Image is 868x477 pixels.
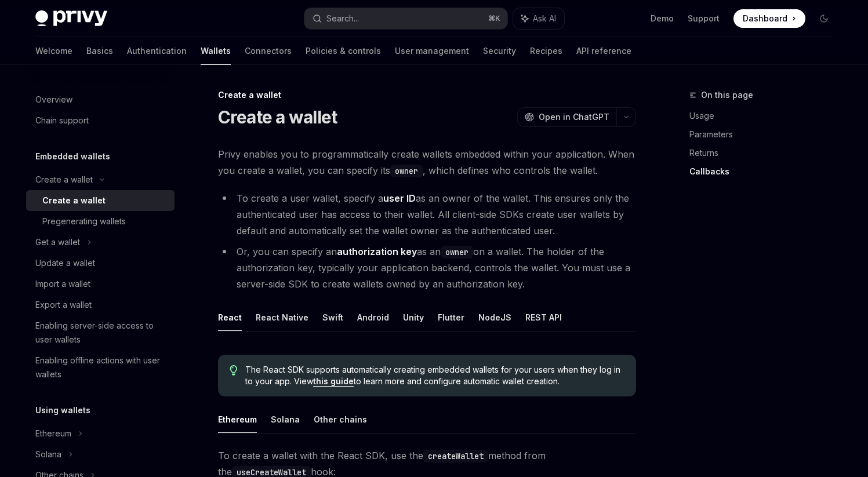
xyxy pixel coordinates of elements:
[218,107,337,128] h1: Create a wallet
[689,144,842,162] a: Returns
[245,364,624,387] span: The React SDK supports automatically creating embedded wallets for your users when they log in to...
[26,211,175,232] a: Pregenerating wallets
[35,447,61,461] div: Solana
[35,403,90,417] h5: Using wallets
[35,319,168,347] div: Enabling server-side access to user wallets
[26,190,175,211] a: Create a wallet
[689,125,842,144] a: Parameters
[35,37,72,65] a: Welcome
[26,253,175,274] a: Update a wallet
[26,89,175,110] a: Overview
[517,107,616,127] button: Open in ChatGPT
[337,246,417,257] strong: authorization key
[478,304,511,331] button: NodeJS
[483,37,516,65] a: Security
[390,165,423,177] code: owner
[403,304,424,331] button: Unity
[733,9,805,28] a: Dashboard
[35,10,107,27] img: dark logo
[743,13,787,24] span: Dashboard
[423,450,488,463] code: createWallet
[127,37,187,65] a: Authentication
[35,93,72,107] div: Overview
[35,235,80,249] div: Get a wallet
[438,304,464,331] button: Flutter
[245,37,292,65] a: Connectors
[530,37,562,65] a: Recipes
[230,365,238,376] svg: Tip
[651,13,674,24] a: Demo
[357,304,389,331] button: Android
[218,190,636,239] li: To create a user wallet, specify a as an owner of the wallet. This ensures only the authenticated...
[256,304,308,331] button: React Native
[441,246,473,258] code: owner
[35,277,90,291] div: Import a wallet
[576,37,631,65] a: API reference
[539,111,609,123] span: Open in ChatGPT
[533,13,556,24] span: Ask AI
[26,274,175,294] a: Import a wallet
[322,304,343,331] button: Swift
[218,146,636,179] span: Privy enables you to programmatically create wallets embedded within your application. When you c...
[35,354,168,381] div: Enabling offline actions with user wallets
[525,304,562,331] button: REST API
[35,173,93,187] div: Create a wallet
[815,9,833,28] button: Toggle dark mode
[304,8,507,29] button: Search...⌘K
[314,406,367,433] button: Other chains
[42,214,126,228] div: Pregenerating wallets
[271,406,300,433] button: Solana
[313,376,354,387] a: this guide
[86,37,113,65] a: Basics
[218,243,636,292] li: Or, you can specify an as an on a wallet. The holder of the authorization key, typically your app...
[26,110,175,131] a: Chain support
[218,406,257,433] button: Ethereum
[35,150,110,163] h5: Embedded wallets
[201,37,231,65] a: Wallets
[218,304,242,331] button: React
[326,12,359,26] div: Search...
[395,37,469,65] a: User management
[35,256,95,270] div: Update a wallet
[35,114,89,128] div: Chain support
[26,315,175,350] a: Enabling server-side access to user wallets
[701,88,753,102] span: On this page
[488,14,500,23] span: ⌘ K
[383,192,416,204] strong: user ID
[689,107,842,125] a: Usage
[26,350,175,385] a: Enabling offline actions with user wallets
[689,162,842,181] a: Callbacks
[26,294,175,315] a: Export a wallet
[42,194,106,207] div: Create a wallet
[688,13,720,24] a: Support
[306,37,381,65] a: Policies & controls
[513,8,564,29] button: Ask AI
[35,298,92,312] div: Export a wallet
[218,89,636,101] div: Create a wallet
[35,427,71,440] div: Ethereum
